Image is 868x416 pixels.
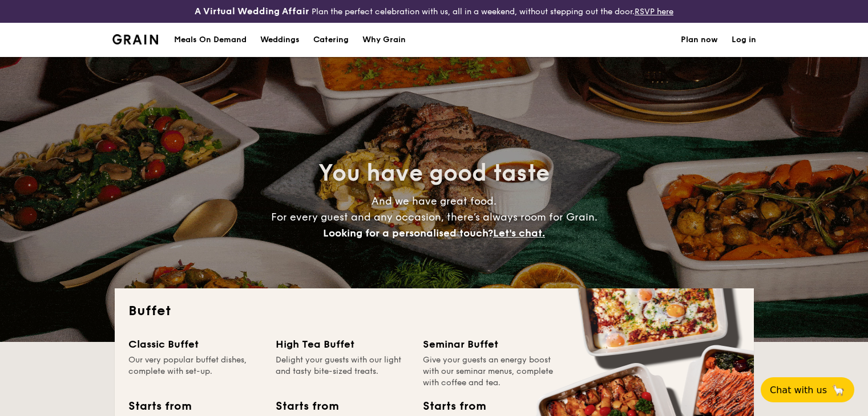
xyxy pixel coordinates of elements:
[195,5,309,18] h4: A Virtual Wedding Affair
[276,354,409,389] div: Delight your guests with our light and tasty bite-sized treats.
[356,23,413,57] a: Why Grain
[174,23,247,57] div: Meals On Demand
[635,7,673,17] a: RSVP here
[145,5,724,18] div: Plan the perfect celebration with us, all in a weekend, without stepping out the door.
[423,354,556,389] div: Give your guests an energy boost with our seminar menus, complete with coffee and tea.
[128,336,262,352] div: Classic Buffet
[423,398,485,415] div: Starts from
[761,377,854,402] button: Chat with us🦙
[493,227,545,239] span: Let's chat.
[112,34,159,44] a: Logotype
[323,227,493,239] span: Looking for a personalised touch?
[362,23,406,57] div: Why Grain
[276,398,338,415] div: Starts from
[260,23,300,57] div: Weddings
[732,23,756,57] a: Log in
[128,398,191,415] div: Starts from
[770,385,827,395] span: Chat with us
[318,160,550,187] span: You have good taste
[681,23,718,57] a: Plan now
[167,23,253,57] a: Meals On Demand
[313,23,349,57] h1: Catering
[423,336,556,352] div: Seminar Buffet
[306,23,356,57] a: Catering
[253,23,306,57] a: Weddings
[112,34,159,44] img: Grain
[128,354,262,389] div: Our very popular buffet dishes, complete with set-up.
[831,384,845,397] span: 🦙
[276,336,409,352] div: High Tea Buffet
[271,195,597,239] span: And we have great food. For every guest and any occasion, there’s always room for Grain.
[128,302,740,320] h2: Buffet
